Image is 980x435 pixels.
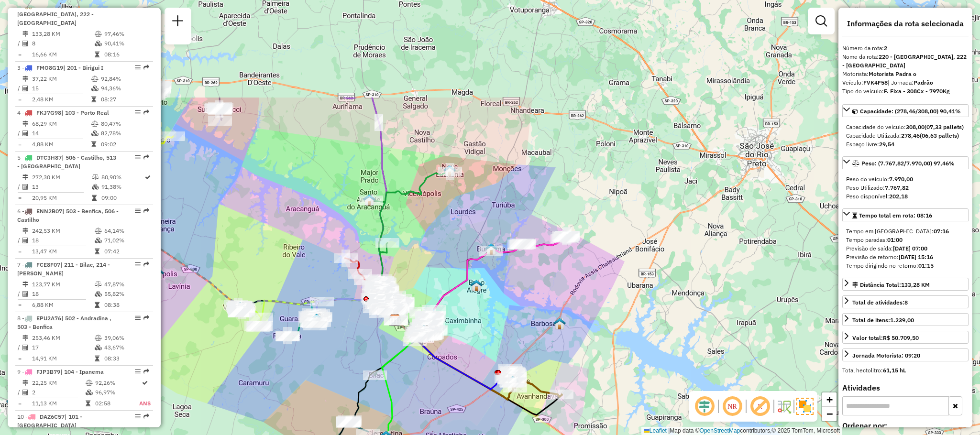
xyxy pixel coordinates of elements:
[22,41,28,46] i: Total de Atividades
[86,390,93,395] i: % de utilização da cubagem
[95,335,102,341] i: % de utilização do peso
[101,173,144,182] td: 80,90%
[104,289,149,299] td: 55,82%
[842,87,969,96] div: Tipo do veículo:
[95,302,99,308] i: Tempo total em rota
[32,378,85,388] td: 22,25 KM
[22,345,28,350] i: Total de Atividades
[17,207,119,223] span: | 503 - Benfica, 506 - Castilho
[32,354,94,363] td: 14,91 KM
[32,236,94,245] td: 18
[61,109,109,116] span: | 103 - Porto Real
[91,130,99,136] i: % de utilização da cubagem
[95,31,102,37] i: % de utilização do peso
[143,369,149,374] em: Rota exportada
[17,154,116,170] span: | 506 - Castilho, 513 - [GEOGRAPHIC_DATA]
[22,31,28,37] i: Distância Total
[869,70,916,77] strong: Motorista Padra o
[92,195,97,201] i: Tempo total em rota
[17,300,22,310] td: =
[17,95,22,104] td: =
[842,366,969,375] div: Total hectolitro:
[925,123,964,130] strong: (07,33 pallets)
[503,370,527,379] div: Atividade não roteirizada - PORTAL BEBIDAS
[17,193,22,203] td: =
[101,182,144,192] td: 91,38%
[142,380,148,386] i: Rota otimizada
[32,29,94,39] td: 133,28 KM
[100,129,149,138] td: 82,78%
[776,399,792,414] img: Fluxo de ruas
[91,76,99,82] i: % de utilização do peso
[32,300,94,310] td: 6,88 KM
[95,345,102,350] i: % de utilização da cubagem
[95,238,102,243] i: % de utilização da cubagem
[17,315,111,330] span: | 502 - Andradina , 503 - Benfica
[846,236,965,244] div: Tempo paradas:
[104,343,149,352] td: 43,67%
[846,131,965,140] div: Capacidade Utilizada:
[553,317,566,330] img: BARBOSA
[32,140,91,149] td: 4,88 KM
[91,121,99,127] i: % de utilização do peso
[92,174,99,180] i: % de utilização do peso
[22,184,28,190] i: Total de Atividades
[842,53,969,70] div: Nome da rota:
[91,97,96,102] i: Tempo total em rota
[40,413,65,420] span: DAZ6C57
[22,130,28,136] i: Total de Atividades
[470,279,483,292] img: BREJO ALEGRE
[17,50,22,59] td: =
[901,281,930,288] span: 133,28 KM
[36,109,61,116] span: FKJ7G98
[749,395,771,418] span: Exibir rótulo
[852,316,914,325] div: Total de itens:
[32,343,94,352] td: 17
[22,121,28,127] i: Distância Total
[36,207,62,215] span: ENN2B07
[22,86,28,91] i: Total de Atividades
[369,294,393,304] div: Atividade não roteirizada - CLEBER JOSE DORNELLA
[234,301,246,314] img: VALPARAISO
[135,65,141,70] em: Opções
[17,315,111,330] span: 8 -
[17,154,116,170] span: 5 -
[842,348,969,361] a: Jornada Motorista: 09:20
[91,141,96,147] i: Tempo total em rota
[135,109,141,115] em: Opções
[861,160,955,167] span: Peso: (7.767,82/7.970,00) 97,46%
[842,208,969,221] a: Tempo total em rota: 08:16
[91,86,99,91] i: % de utilização da cubagem
[32,289,94,299] td: 18
[100,140,149,149] td: 09:02
[139,399,151,408] td: ANS
[104,247,149,256] td: 07:42
[168,11,187,33] a: Nova sessão e pesquisa
[17,289,22,299] td: /
[32,333,94,343] td: 253,46 KM
[884,44,887,52] strong: 2
[17,354,22,363] td: =
[32,95,91,104] td: 2,48 KM
[888,79,933,86] span: | Jornada:
[86,401,90,406] i: Tempo total em rota
[842,331,969,344] a: Valor total:R$ 50.709,50
[104,226,149,236] td: 64,14%
[104,39,149,48] td: 90,41%
[95,228,102,234] i: % de utilização do peso
[32,50,94,59] td: 16,66 KM
[502,368,526,377] div: Atividade não roteirizada - LINO CARLOS SARAIVA
[36,2,61,9] span: FVK4F58
[310,313,323,326] img: GUARARAPES
[22,335,28,341] i: Distância Total
[17,39,22,48] td: /
[100,119,149,129] td: 80,47%
[22,76,28,82] i: Distância Total
[95,378,139,388] td: 92,26%
[17,399,22,408] td: =
[826,408,833,420] span: −
[842,383,969,392] h4: Atividades
[100,95,149,104] td: 08:27
[143,261,149,267] em: Rota exportada
[846,192,965,201] div: Peso disponível:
